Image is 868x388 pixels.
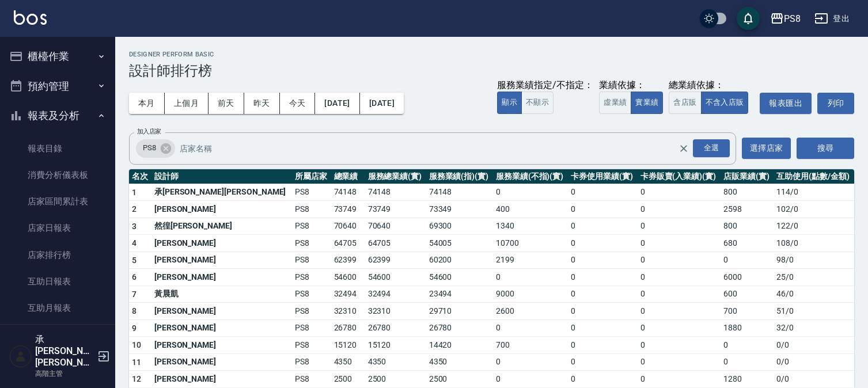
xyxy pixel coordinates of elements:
td: [PERSON_NAME] [151,252,292,269]
button: 本月 [129,93,165,114]
td: 0 [493,371,568,388]
a: 店家區間累計表 [5,188,111,215]
td: 74148 [365,184,426,201]
td: 64705 [331,235,365,252]
td: 32494 [331,286,365,303]
a: 互助排行榜 [5,321,111,348]
span: 3 [132,222,137,231]
td: 黃晨凱 [151,286,292,303]
td: 69300 [426,218,493,235]
td: 0 [638,201,721,218]
td: 60200 [426,252,493,269]
button: Open [691,137,732,159]
td: PS8 [292,252,331,269]
td: 6000 [721,269,774,286]
td: 102 / 0 [774,201,854,218]
th: 店販業績(實) [721,169,774,184]
td: 700 [493,337,568,354]
td: 32310 [365,303,426,320]
td: 73749 [331,201,365,218]
td: PS8 [292,319,331,337]
td: 2500 [365,371,426,388]
td: PS8 [292,184,331,201]
td: 0 [638,353,721,371]
span: 9 [132,324,137,333]
td: 然徨[PERSON_NAME] [151,218,292,235]
button: 虛業績 [599,92,631,114]
button: 今天 [280,93,316,114]
td: 600 [721,286,774,303]
span: 7 [132,290,137,299]
h5: 承[PERSON_NAME][PERSON_NAME] [35,334,94,368]
td: 4350 [426,353,493,371]
td: 0 [568,269,637,286]
td: 70640 [331,218,365,235]
td: 0 [568,319,637,337]
th: 設計師 [151,169,292,184]
td: 98 / 0 [774,252,854,269]
td: 1340 [493,218,568,235]
td: [PERSON_NAME] [151,353,292,371]
td: 0 [638,252,721,269]
td: 0 [568,371,637,388]
td: 2199 [493,252,568,269]
td: 0 / 0 [774,353,854,371]
button: 列印 [817,93,854,114]
button: 不顯示 [521,92,554,114]
td: 54005 [426,235,493,252]
td: 0 [493,319,568,337]
button: PS8 [765,7,805,31]
td: 32310 [331,303,365,320]
th: 總業績 [331,169,365,184]
td: 700 [721,303,774,320]
div: PS8 [784,12,801,26]
td: 15120 [331,337,365,354]
td: 0 [568,353,637,371]
th: 所屬店家 [292,169,331,184]
th: 服務業績(不指)(實) [493,169,568,184]
td: 0 [638,184,721,201]
td: 0 [721,353,774,371]
td: [PERSON_NAME] [151,337,292,354]
td: 2600 [493,303,568,320]
button: 選擇店家 [742,138,791,159]
td: 0 [638,319,721,337]
th: 服務總業績(實) [365,169,426,184]
div: PS8 [136,139,175,158]
td: PS8 [292,201,331,218]
td: 64705 [365,235,426,252]
td: 54600 [331,269,365,286]
th: 名次 [129,169,151,184]
a: 互助日報表 [5,268,111,295]
td: 70640 [365,218,426,235]
button: [DATE] [315,93,359,114]
h2: Designer Perform Basic [129,51,854,58]
button: 報表匯出 [760,93,812,114]
td: 122 / 0 [774,218,854,235]
td: [PERSON_NAME] [151,235,292,252]
td: 0 [568,235,637,252]
a: 店家日報表 [5,215,111,241]
button: 報表及分析 [5,101,111,131]
td: 26780 [426,319,493,337]
td: 承[PERSON_NAME][PERSON_NAME] [151,184,292,201]
a: 店家排行榜 [5,242,111,268]
a: 互助月報表 [5,295,111,321]
td: [PERSON_NAME] [151,269,292,286]
td: PS8 [292,286,331,303]
th: 服務業績(指)(實) [426,169,493,184]
td: 0 [493,269,568,286]
td: PS8 [292,353,331,371]
th: 卡券販賣(入業績)(實) [638,169,721,184]
td: 0 [638,235,721,252]
td: 800 [721,218,774,235]
td: 23494 [426,286,493,303]
td: 73349 [426,201,493,218]
button: 登出 [810,8,854,29]
button: 顯示 [497,92,522,114]
td: 0 [638,303,721,320]
button: Clear [676,140,692,157]
td: 0 [721,252,774,269]
td: 1880 [721,319,774,337]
